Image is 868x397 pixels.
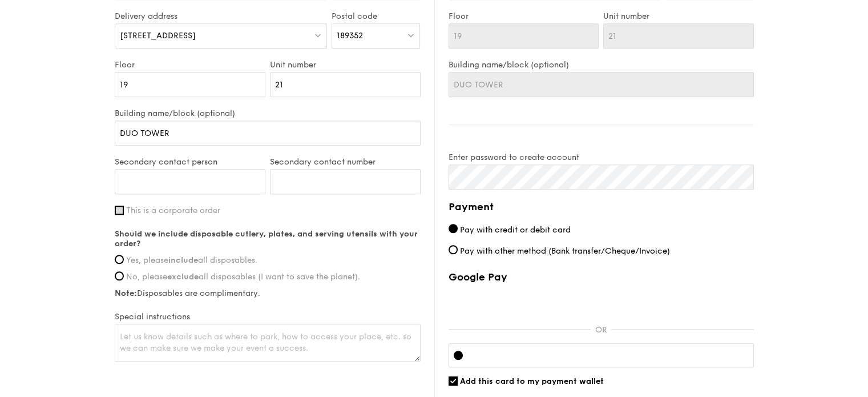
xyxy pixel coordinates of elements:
input: Yes, pleaseincludeall disposables. [115,255,124,264]
iframe: Secure card payment input frame [472,351,749,360]
label: Building name/block (optional) [449,60,754,70]
label: Special instructions [115,312,421,322]
img: icon-dropdown.fa26e9f9.svg [407,31,415,39]
p: OR [591,325,611,335]
span: 189352 [337,31,363,41]
span: [STREET_ADDRESS] [120,31,196,41]
label: Secondary contact person [115,157,265,167]
label: Unit number [270,60,421,70]
label: Postal code [332,11,420,21]
iframe: Secure payment button frame [449,290,754,315]
input: Pay with other method (Bank transfer/Cheque/Invoice) [449,245,458,254]
input: No, pleaseexcludeall disposables (I want to save the planet). [115,271,124,280]
strong: Note: [115,288,137,298]
h4: Payment [449,199,754,215]
label: Building name/block (optional) [115,109,421,118]
label: Secondary contact number [270,157,421,167]
span: Add this card to my payment wallet [460,376,604,386]
label: Disposables are complimentary. [115,288,421,298]
label: Unit number [603,11,754,21]
label: Floor [449,11,599,21]
label: Google Pay [449,271,754,283]
span: Yes, please all disposables. [126,255,257,265]
span: Pay with other method (Bank transfer/Cheque/Invoice) [460,246,670,256]
input: This is a corporate order [115,206,124,215]
input: Pay with credit or debit card [449,224,458,233]
label: Floor [115,60,265,70]
label: Enter password to create account [449,153,754,162]
span: No, please all disposables (I want to save the planet). [126,272,360,282]
strong: exclude [167,272,199,282]
strong: Should we include disposable cutlery, plates, and serving utensils with your order? [115,229,418,248]
img: icon-dropdown.fa26e9f9.svg [314,31,322,39]
strong: include [168,255,198,265]
span: Pay with credit or debit card [460,225,571,235]
label: Delivery address [115,11,328,21]
span: This is a corporate order [126,206,220,215]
